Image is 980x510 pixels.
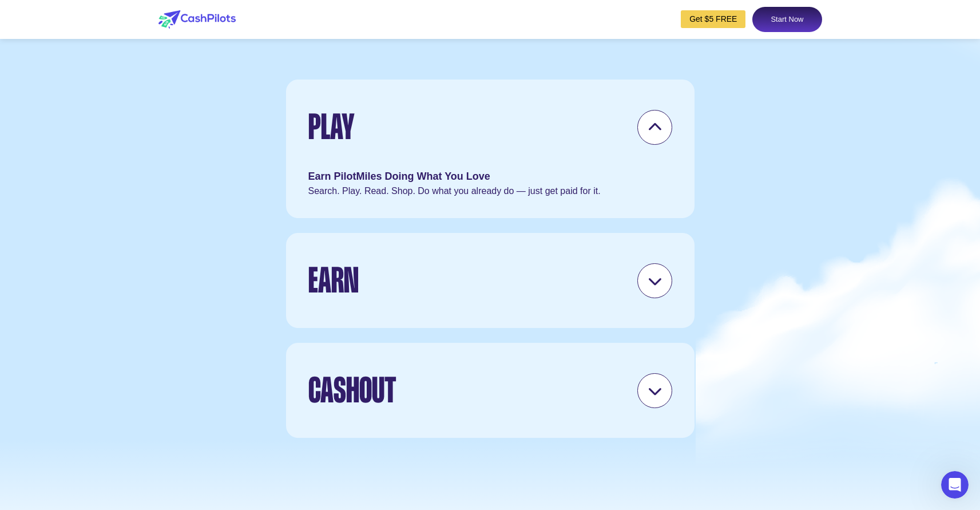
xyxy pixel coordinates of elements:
img: logo [158,10,236,29]
div: Play [308,100,355,155]
div: Search. Play. Read. Shop. Do what you already do — just get paid for it. [308,184,672,198]
div: Cashout [308,363,396,418]
a: Get $5 FREE [681,10,745,28]
div: Earn [308,253,359,308]
iframe: Intercom live chat [941,471,969,499]
div: Earn PilotMiles Doing What You Love [308,169,672,184]
a: Start Now [752,7,822,32]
